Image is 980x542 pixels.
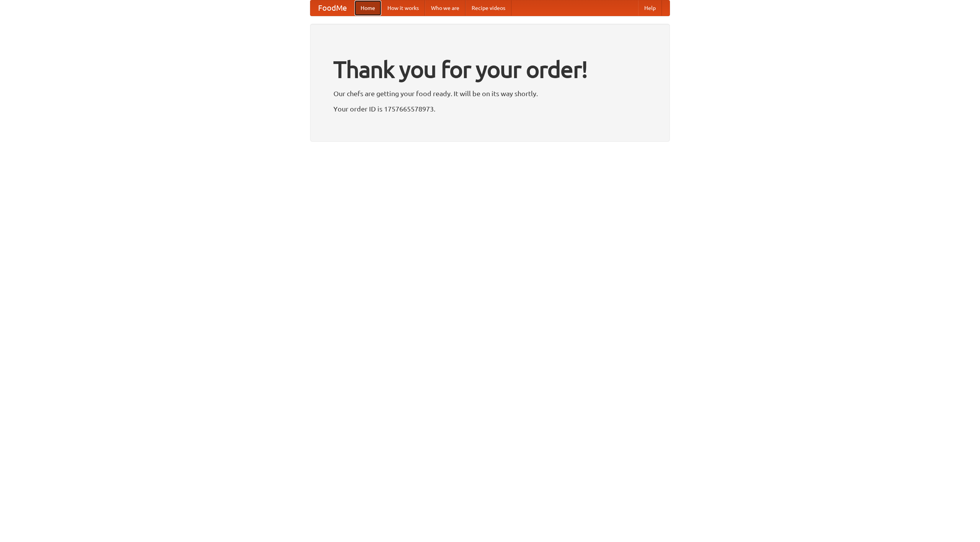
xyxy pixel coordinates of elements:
[310,0,354,16] a: FoodMe
[333,103,647,115] p: Your order ID is 1757665578973.
[638,0,662,16] a: Help
[333,51,647,88] h1: Thank you for your order!
[354,0,381,16] a: Home
[333,88,647,99] p: Our chefs are getting your food ready. It will be on its way shortly.
[465,0,511,16] a: Recipe videos
[381,0,425,16] a: How it works
[425,0,465,16] a: Who we are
